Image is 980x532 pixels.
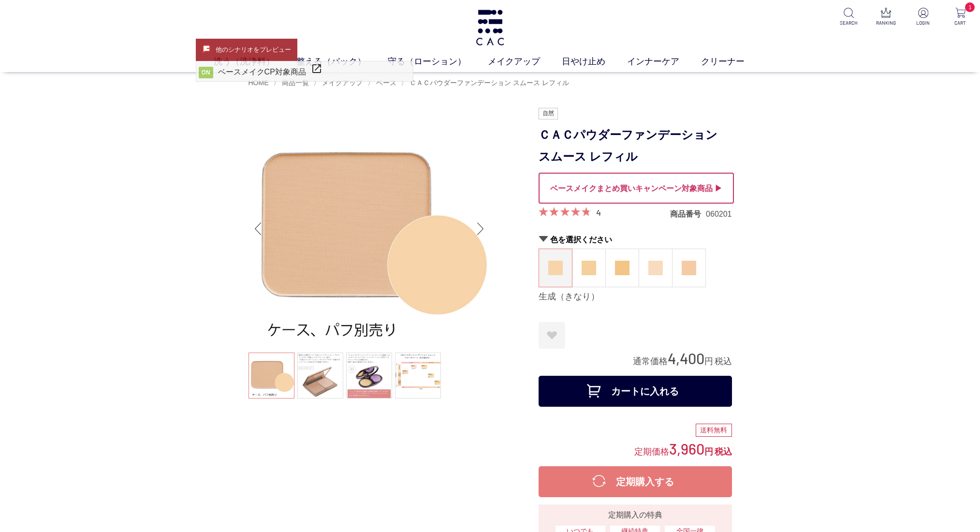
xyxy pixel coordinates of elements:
img: 蜂蜜（はちみつ） [582,261,596,275]
span: 税込 [715,356,732,366]
span: ベース [376,79,396,87]
span: 定期価格 [634,446,669,457]
p: SEARCH [837,19,861,27]
button: 他のシナリオをプレビュー [196,39,297,61]
li: 〉 [313,78,365,88]
img: ＣＡＣパウダーファンデーション スムース レフィル 生成（きなり） [249,108,490,350]
dl: 薄紅（うすべに） [672,249,706,287]
dl: 桜（さくら） [639,249,673,287]
img: 小麦（こむぎ） [615,261,629,275]
a: RANKING [874,8,898,27]
a: SEARCH [837,8,861,27]
span: 税込 [715,447,732,457]
dl: 小麦（こむぎ） [605,249,639,287]
p: LOGIN [911,19,935,27]
span: 4,400 [668,349,704,367]
span: 3,960 [669,440,704,458]
a: 1 CART [949,8,972,27]
a: ベースメイクCP対象商品 [196,61,413,82]
span: 商品一覧 [282,79,309,87]
li: 〉 [367,78,399,88]
button: カートに入れる [539,376,732,407]
a: 桜（さくら） [639,249,672,287]
a: HOME [249,79,269,87]
a: 日やけ止め [562,55,627,68]
span: 円 [704,356,713,366]
p: CART [949,19,972,27]
div: Previous slide [249,209,268,248]
a: ＣＡＣパウダーファンデーション スムース レフィル [408,79,569,87]
a: 整える（パック） [296,55,388,68]
a: お気に入りに登録する [539,322,565,349]
a: メイクアップ [320,79,363,87]
span: 1 [965,2,975,12]
h2: 色を選択ください [539,235,732,245]
a: 守る（ローション） [388,55,488,68]
a: LOGIN [911,8,935,27]
a: ベース [374,79,396,87]
li: 〉 [273,78,311,88]
img: Flipdesk [202,45,211,54]
span: 円 [704,447,713,457]
h1: ＣＡＣパウダーファンデーション スムース レフィル [539,124,732,168]
a: 蜂蜜（はちみつ） [572,249,605,287]
span: 通常価格 [633,356,668,366]
a: メイクアップ [488,55,562,68]
a: 4 [596,207,601,218]
p: RANKING [874,19,898,27]
img: logo [474,10,506,45]
div: 生成（きなり） [539,291,732,303]
img: 自然 [539,108,558,119]
div: Next slide [471,209,490,248]
button: 定期購入する [539,466,732,497]
img: 桜（さくら） [648,261,663,275]
a: 商品一覧 [280,79,309,87]
span: メイクアップ [322,79,363,87]
div: 定期購入の特典 [542,509,728,521]
dl: 生成（きなり） [539,249,572,287]
img: 薄紅（うすべに） [682,261,696,275]
span: ＣＡＣパウダーファンデーション スムース レフィル [410,79,569,87]
span: ON [199,67,213,78]
a: 小麦（こむぎ） [606,249,639,287]
dt: 商品番号 [670,209,706,219]
img: 生成（きなり） [548,261,563,275]
a: インナーケア [627,55,701,68]
div: 送料無料 [696,424,732,437]
a: 薄紅（うすべに） [673,249,705,287]
dd: 060201 [706,209,731,219]
a: クリーナー [701,55,766,68]
li: 〉 [401,78,571,88]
